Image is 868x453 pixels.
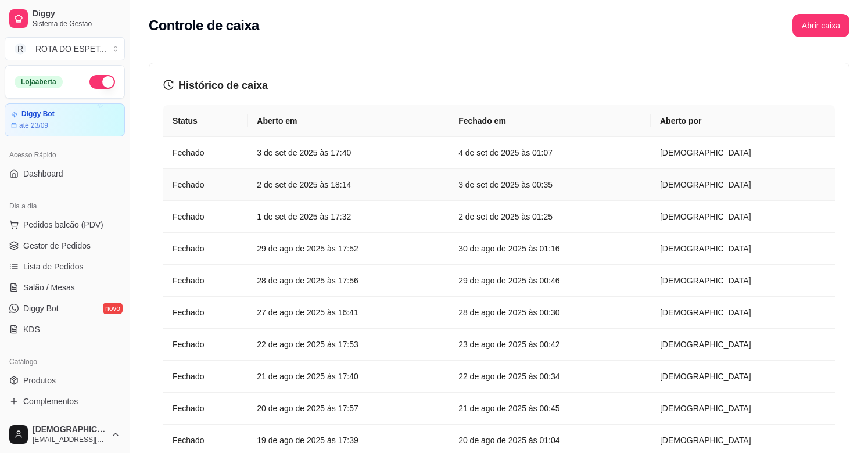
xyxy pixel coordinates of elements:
td: [DEMOGRAPHIC_DATA] [651,297,835,329]
article: Fechado [173,370,238,383]
span: Lista de Pedidos [23,261,84,272]
td: [DEMOGRAPHIC_DATA] [651,169,835,201]
a: Lista de Pedidos [5,257,125,276]
a: Gestor de Pedidos [5,236,125,255]
span: Complementos [23,396,78,407]
article: 21 de ago de 2025 às 17:40 [257,370,440,383]
article: 20 de ago de 2025 às 17:57 [257,402,440,415]
article: Fechado [173,402,238,415]
article: Fechado [173,178,238,191]
td: [DEMOGRAPHIC_DATA] [651,201,835,233]
div: Catálogo [5,353,125,371]
h3: Histórico de caixa [163,77,835,94]
article: 19 de ago de 2025 às 17:39 [257,434,440,447]
article: 2 de set de 2025 às 01:25 [458,210,641,223]
button: Abrir caixa [792,14,849,37]
article: Diggy Bot [21,110,55,118]
div: Acesso Rápido [5,146,125,164]
article: Fechado [173,210,238,223]
article: 21 de ago de 2025 às 00:45 [458,402,641,415]
td: [DEMOGRAPHIC_DATA] [651,329,835,361]
article: 4 de set de 2025 às 01:07 [458,146,641,159]
div: Loja aberta [15,75,63,88]
button: Select a team [5,37,125,60]
th: Status [163,105,248,137]
article: 30 de ago de 2025 às 01:16 [458,242,641,255]
a: Dashboard [5,164,125,183]
div: ROTA DO ESPET ... [35,43,106,55]
article: 29 de ago de 2025 às 00:46 [458,274,641,287]
span: Diggy [33,9,120,19]
button: [DEMOGRAPHIC_DATA][EMAIL_ADDRESS][DOMAIN_NAME] [5,420,125,448]
article: Fechado [173,338,238,351]
article: 2 de set de 2025 às 18:14 [257,178,440,191]
span: history [163,80,174,90]
h2: Controle de caixa [149,16,259,35]
article: 3 de set de 2025 às 00:35 [458,178,641,191]
article: 28 de ago de 2025 às 17:56 [257,274,440,287]
th: Fechado em [449,105,651,137]
span: Sistema de Gestão [33,19,120,28]
article: Fechado [173,274,238,287]
span: Gestor de Pedidos [23,240,91,251]
article: Fechado [173,242,238,255]
td: [DEMOGRAPHIC_DATA] [651,265,835,297]
td: [DEMOGRAPHIC_DATA] [651,137,835,169]
article: Fechado [173,146,238,159]
a: Salão / Mesas [5,278,125,297]
article: 29 de ago de 2025 às 17:52 [257,242,440,255]
span: [DEMOGRAPHIC_DATA] [33,425,106,435]
article: 20 de ago de 2025 às 01:04 [458,434,641,447]
td: [DEMOGRAPHIC_DATA] [651,361,835,393]
span: KDS [23,323,40,335]
a: DiggySistema de Gestão [5,5,125,33]
button: Pedidos balcão (PDV) [5,215,125,234]
button: Alterar Status [89,75,115,89]
a: Complementos [5,392,125,411]
article: Fechado [173,434,238,447]
article: 27 de ago de 2025 às 16:41 [257,306,440,319]
article: 22 de ago de 2025 às 17:53 [257,338,440,351]
a: Produtos [5,371,125,390]
article: 3 de set de 2025 às 17:40 [257,146,440,159]
th: Aberto por [651,105,835,137]
a: Diggy Botaté 23/09 [5,103,125,136]
article: 23 de ago de 2025 às 00:42 [458,338,641,351]
td: [DEMOGRAPHIC_DATA] [651,233,835,265]
span: R [15,43,26,55]
span: Salão / Mesas [23,282,75,293]
span: Diggy Bot [23,303,59,314]
td: [DEMOGRAPHIC_DATA] [651,393,835,425]
article: até 23/09 [19,121,48,130]
span: Dashboard [23,168,63,179]
a: KDS [5,320,125,339]
div: Dia a dia [5,197,125,215]
span: [EMAIL_ADDRESS][DOMAIN_NAME] [33,435,106,444]
article: 1 de set de 2025 às 17:32 [257,210,440,223]
span: Produtos [23,375,56,386]
th: Aberto em [248,105,449,137]
span: Pedidos balcão (PDV) [23,219,103,231]
article: Fechado [173,306,238,319]
article: 28 de ago de 2025 às 00:30 [458,306,641,319]
article: 22 de ago de 2025 às 00:34 [458,370,641,383]
a: Diggy Botnovo [5,299,125,318]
